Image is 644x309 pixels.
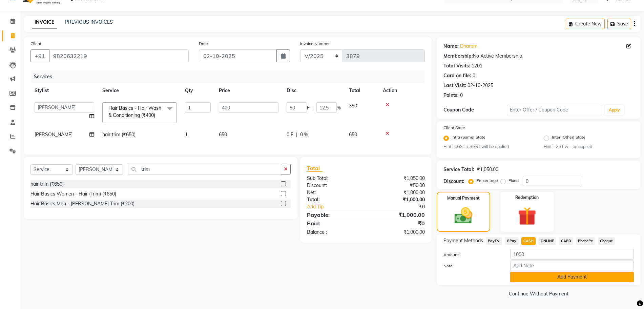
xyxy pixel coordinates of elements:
div: No Active Membership [443,53,634,60]
div: ₹50.00 [366,182,430,189]
th: Service [98,83,181,98]
div: ₹1,000.00 [366,229,430,236]
div: ₹1,000.00 [366,211,430,219]
div: hair trim (₹650) [30,181,64,188]
div: Hair Basics Men - [PERSON_NAME] Trim (₹200) [30,200,134,207]
div: Services [31,70,430,83]
button: Add Payment [510,272,634,282]
a: INVOICE [32,16,57,28]
label: Manual Payment [447,195,480,201]
a: Continue Without Payment [438,290,639,297]
div: ₹0 [376,203,430,210]
label: Note: [438,263,505,269]
a: Add Tip [302,203,377,210]
button: Create New [566,19,605,29]
div: Coupon Code [443,106,507,114]
input: Add Note [510,261,634,271]
div: Net: [302,189,366,196]
span: 0 F [287,131,293,138]
div: Payable: [302,211,366,219]
span: | [296,131,297,138]
span: 0 % [300,131,308,138]
small: Hint : IGST will be applied [544,144,634,150]
div: Service Total: [443,166,474,173]
th: Action [379,83,425,98]
span: 650 [349,131,357,138]
input: Amount [510,249,634,260]
span: PayTM [486,237,502,245]
a: Dharam [460,43,477,50]
label: Redemption [515,194,539,201]
span: 350 [349,103,357,109]
th: Disc [283,83,345,98]
span: Hair Basics - Hair Wash & Conditioning (₹400) [108,105,161,118]
th: Price [215,83,283,98]
span: [PERSON_NAME] [35,131,72,138]
button: Save [607,19,631,29]
label: Client State [443,125,465,131]
a: x [155,112,158,118]
div: Balance : [302,229,366,236]
span: GPay [505,237,519,245]
div: 0 [473,72,475,79]
small: Hint : CGST + SGST will be applied [443,144,534,150]
span: ONLINE [538,237,556,245]
input: Enter Offer / Coupon Code [507,105,602,115]
label: Date [199,41,208,47]
span: F [307,104,310,111]
label: Fixed [508,178,519,184]
span: | [312,104,314,111]
th: Total [345,83,379,98]
input: Search by Name/Mobile/Email/Code [49,49,189,62]
div: ₹1,050.00 [477,166,498,173]
label: Amount: [438,252,505,258]
span: % [337,104,341,111]
div: Name: [443,43,459,50]
div: Points: [443,92,459,99]
div: Discount: [443,178,464,185]
div: Sub Total: [302,175,366,182]
span: Payment Methods [443,237,483,244]
label: Percentage [476,178,498,184]
div: Hair Basics Women - Hair (Trim) (₹650) [30,190,116,198]
span: 650 [219,131,227,138]
span: CASH [521,237,536,245]
label: Invoice Number [300,41,330,47]
input: Search or Scan [128,164,281,174]
label: Inter (Other) State [552,134,585,142]
button: +91 [30,49,49,62]
img: _cash.svg [449,205,478,226]
span: 1 [185,131,188,138]
label: Client [30,41,41,47]
img: _gift.svg [512,205,542,228]
div: ₹1,000.00 [366,189,430,196]
div: Discount: [302,182,366,189]
div: Total Visits: [443,62,470,69]
div: Last Visit: [443,82,466,89]
div: 1201 [472,62,482,69]
span: Cheque [598,237,615,245]
div: Membership: [443,53,473,60]
span: hair trim (₹650) [102,131,136,138]
div: Total: [302,196,366,203]
label: Intra (Same) State [452,134,485,142]
span: Total [307,165,323,172]
a: PREVIOUS INVOICES [65,19,113,25]
div: ₹0 [366,219,430,227]
span: CARD [559,237,573,245]
button: Apply [605,105,624,115]
div: ₹1,050.00 [366,175,430,182]
th: Stylist [30,83,98,98]
span: PhonePe [576,237,595,245]
div: Paid: [302,219,366,227]
div: Card on file: [443,72,471,79]
th: Qty [181,83,215,98]
div: 0 [460,92,463,99]
div: 02-10-2025 [468,82,493,89]
div: ₹1,000.00 [366,196,430,203]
